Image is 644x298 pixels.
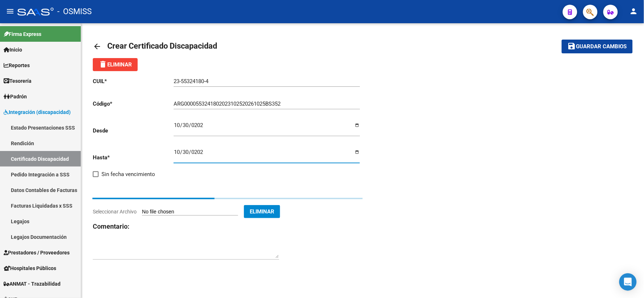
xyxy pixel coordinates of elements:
[4,108,71,116] span: Integración (discapacidad)
[4,93,27,101] span: Padrón
[6,7,14,16] mat-icon: menu
[4,264,56,272] span: Hospitales Públicos
[93,223,129,230] strong: Comentario:
[93,100,174,108] p: Código
[576,44,627,50] span: Guardar cambios
[93,209,137,215] span: Seleccionar Archivo
[99,60,107,69] mat-icon: delete
[4,280,61,288] span: ANMAT - Trazabilidad
[93,58,138,71] button: Eliminar
[4,249,70,257] span: Prestadores / Proveedores
[57,4,92,20] span: - OSMISS
[99,61,132,68] span: Eliminar
[568,42,576,50] mat-icon: save
[4,46,22,54] span: Inicio
[107,41,217,50] span: Crear Certificado Discapacidad
[101,170,155,179] span: Sin fecha vencimiento
[93,154,174,162] p: Hasta
[244,205,280,218] button: Eliminar
[93,42,101,51] mat-icon: arrow_back
[562,40,633,53] button: Guardar cambios
[93,77,174,85] p: CUIL
[4,77,32,85] span: Tesorería
[93,127,174,135] p: Desde
[4,30,41,38] span: Firma Express
[4,61,30,69] span: Reportes
[630,7,638,16] mat-icon: person
[619,273,637,291] div: Open Intercom Messenger
[250,208,274,215] span: Eliminar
